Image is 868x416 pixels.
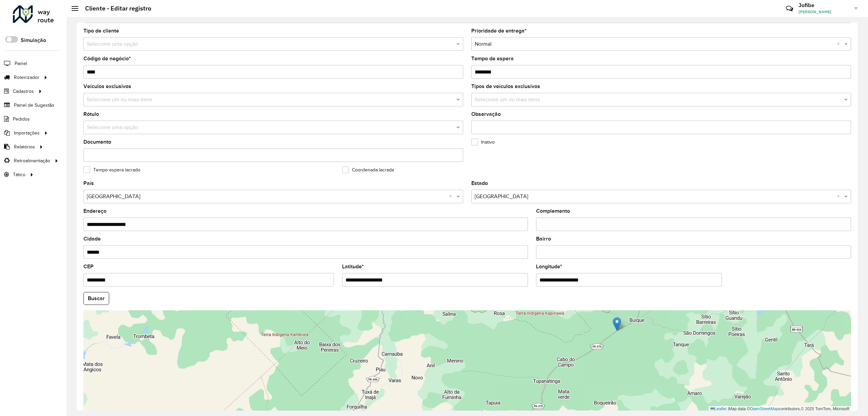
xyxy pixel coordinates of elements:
[798,9,849,15] span: [PERSON_NAME]
[449,192,455,201] span: Clear all
[21,36,46,44] label: Simulação
[14,143,35,150] span: Relatórios
[837,40,843,48] span: Clear all
[83,138,111,146] label: Documento
[13,88,34,95] span: Cadastros
[613,317,621,331] img: Marker
[14,74,39,81] span: Roteirizador
[536,263,562,271] label: Longitude
[782,1,797,16] a: Contato Rápido
[798,2,849,8] h3: Jofibe
[471,179,488,187] label: Estado
[471,139,495,146] label: Inativo
[83,235,101,243] label: Cidade
[710,407,727,411] a: Leaflet
[83,27,119,35] label: Tipo de cliente
[83,263,94,271] label: CEP
[14,102,54,109] span: Painel de Sugestão
[471,82,540,90] label: Tipos de veículos exclusivos
[78,5,151,12] h2: Cliente - Editar registro
[15,60,27,67] span: Painel
[83,166,140,173] label: Tempo espera lacrado
[709,406,851,412] div: Map data © contributors,© 2025 TomTom, Microsoft
[728,407,729,411] span: |
[83,207,106,215] label: Endereço
[471,110,501,118] label: Observação
[536,235,551,243] label: Bairro
[536,207,570,215] label: Complemento
[83,55,131,63] label: Código de negócio
[471,55,514,63] label: Tempo de espera
[837,192,843,201] span: Clear all
[83,82,131,90] label: Veículos exclusivos
[14,157,50,164] span: Retroalimentação
[471,27,527,35] label: Prioridade de entrega
[83,110,99,118] label: Rótulo
[13,171,25,178] span: Tático
[342,263,364,271] label: Latitude
[342,166,394,173] label: Coordenada lacrada
[14,129,40,137] span: Importações
[83,179,94,187] label: País
[13,116,30,123] span: Pedidos
[83,292,109,305] button: Buscar
[750,407,779,411] a: OpenStreetMap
